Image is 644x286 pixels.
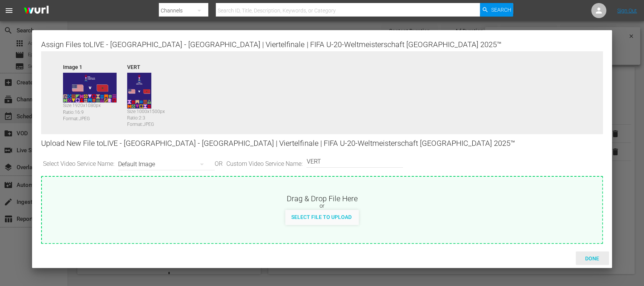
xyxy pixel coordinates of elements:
[42,193,602,202] div: Drag & Drop File Here
[63,73,117,103] img: 91975671-Image-1_v2.jpg
[285,210,358,223] button: Select File to Upload
[127,73,151,109] img: 91975671-VERT_v1.jpg
[285,214,358,220] span: Select File to Upload
[5,6,14,15] span: menu
[41,160,116,168] span: Select Video Service Name:
[576,251,609,265] button: Done
[127,63,188,69] div: VERT
[41,134,603,153] div: Upload New File to LIVE - [GEOGRAPHIC_DATA] - [GEOGRAPHIC_DATA] | Viertelfinale | FIFA U-20-Weltm...
[63,102,123,118] div: Size: 1920 x 1080 px Ratio: 16:9 Format: JPEG
[63,63,123,69] div: Image 1
[41,39,603,48] div: Assign Files to LIVE - [GEOGRAPHIC_DATA] - [GEOGRAPHIC_DATA] | Viertelfinale | FIFA U-20-Weltmeis...
[42,202,602,210] div: or
[480,3,513,17] button: Search
[617,8,637,14] a: Sign Out
[127,109,188,124] div: Size: 1000 x 1500 px Ratio: 2:3 Format: JPEG
[579,255,605,262] span: Done
[491,3,511,17] span: Search
[118,154,211,175] div: Default Image
[18,2,54,20] img: ans4CAIJ8jUAAAAAAAAAAAAAAAAAAAAAAAAgQb4GAAAAAAAAAAAAAAAAAAAAAAAAJMjXAAAAAAAAAAAAAAAAAAAAAAAAgAT5G...
[224,160,304,168] span: Custom Video Service Name:
[213,160,224,168] span: OR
